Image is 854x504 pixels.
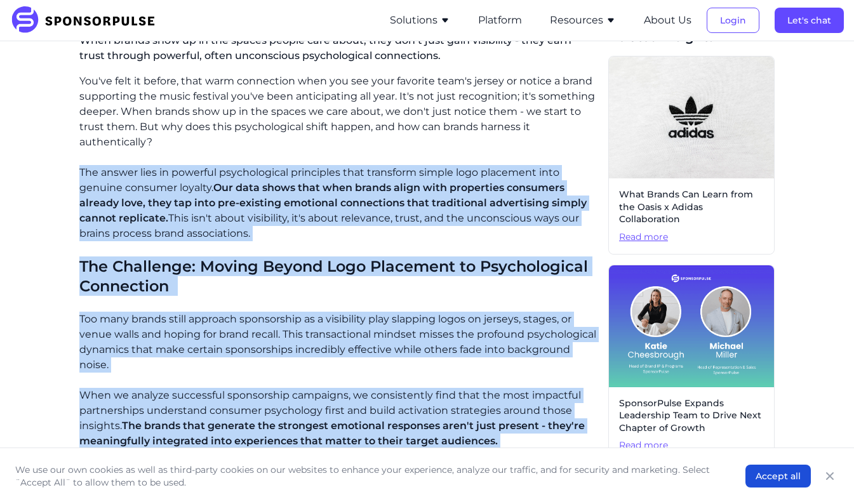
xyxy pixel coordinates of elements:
button: Platform [478,13,522,28]
span: Read more [619,231,764,244]
button: Solutions [390,13,450,28]
span: Our data shows that when brands align with properties consumers already love, they tap into pre-e... [79,182,587,224]
a: What Brands Can Learn from the Oasis x Adidas CollaborationRead more [608,56,775,254]
button: About Us [644,13,691,28]
p: We use our own cookies as well as third-party cookies on our websites to enhance your experience,... [15,463,720,489]
img: SponsorPulse [10,6,164,34]
a: About Us [644,15,691,26]
p: Too many brands still approach sponsorship as a visibility play slapping logos on jerseys, stages... [79,312,598,373]
span: Read more [619,439,764,452]
a: Platform [478,15,522,26]
p: The answer lies in powerful psychological principles that transform simple logo placement into ge... [79,165,598,241]
a: Login [707,15,759,26]
button: Accept all [745,465,811,487]
a: Let's chat [775,15,844,26]
iframe: Chat Widget [791,443,854,504]
p: You've felt it before, that warm connection when you see your favorite team's jersey or notice a ... [79,74,598,150]
button: Login [707,8,759,33]
button: Resources [550,13,616,28]
span: What Brands Can Learn from the Oasis x Adidas Collaboration [619,189,764,226]
span: The Challenge: Moving Beyond Logo Placement to Psychological Connection [79,257,588,295]
p: When we analyze successful sponsorship campaigns, we consistently find that the most impactful pa... [79,388,598,449]
span: SponsorPulse Expands Leadership Team to Drive Next Chapter of Growth [619,397,764,435]
img: Katie Cheesbrough and Michael Miller Join SponsorPulse to Accelerate Strategic Services [609,265,774,387]
span: The brands that generate the strongest emotional responses aren't just present - they're meaningf... [79,420,585,447]
button: Let's chat [775,8,844,33]
p: When brands show up in the spaces people care about, they don’t just gain visibility - they earn ... [79,28,598,74]
img: Christian Wiediger, courtesy of Unsplash [609,56,774,178]
a: SponsorPulse Expands Leadership Team to Drive Next Chapter of GrowthRead more [608,265,775,463]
